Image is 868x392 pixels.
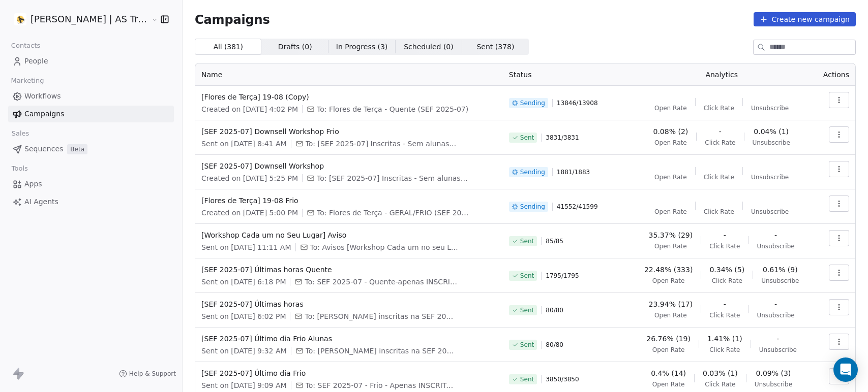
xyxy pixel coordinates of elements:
th: Actions [814,63,856,86]
span: - [774,299,777,309]
span: - [719,126,722,137]
span: Sent [520,134,534,142]
span: Open Rate [654,311,687,319]
span: Apps [24,179,42,189]
span: Open Rate [654,139,687,147]
span: 0.04% (1) [754,126,789,137]
span: [Workshop Cada um no Seu Lugar] Aviso [201,230,497,240]
span: Open Rate [652,277,685,285]
span: To: [SEF 2025-07] Inscritas - Sem alunas do JS QUENTE [317,173,469,183]
span: Tools [7,161,32,176]
a: Apps [8,176,174,192]
span: To: Avisos [Workshop Cada um no seu Lugar] INSCRITAS [310,242,463,252]
div: Open Intercom Messenger [833,357,858,382]
span: 3831 / 3831 [546,134,579,142]
span: 26.76% (19) [646,334,691,344]
span: 1.41% (1) [707,334,742,344]
span: Unsubscribe [755,380,792,388]
span: [SEF 2025-07] Downsell Workshop [201,161,497,171]
span: Created on [DATE] 5:25 PM [201,173,298,183]
span: To: Alunas inscritas na SEF 2025-07 [305,311,457,321]
span: Created on [DATE] 5:00 PM [201,208,298,218]
span: To: SEF 2025-07 - Quente-apenas INSCRITAS SEM ALUNAS [305,277,457,287]
span: 80 / 80 [546,306,563,314]
span: Sending [520,203,545,211]
span: Sent on [DATE] 6:18 PM [201,277,286,287]
span: Help & Support [129,370,176,378]
span: Scheduled ( 0 ) [404,42,454,52]
span: Sales [7,126,34,141]
span: Beta [67,144,87,154]
span: AI Agents [24,197,58,207]
span: Sent [520,306,534,314]
span: To: SEF 2025-07 - Frio - Apenas INSCRITAS SEM ALUNAS [306,380,458,390]
span: Open Rate [654,104,687,112]
a: People [8,53,174,70]
span: To: Alunas inscritas na SEF 2025-07 [306,346,458,356]
span: Click Rate [704,104,734,112]
span: Open Rate [654,242,687,250]
span: Marketing [7,73,48,88]
th: Status [503,63,630,86]
span: Open Rate [654,208,687,216]
span: 80 / 80 [546,341,563,349]
span: Click Rate [709,242,740,250]
span: [Flores de Terça] 19-08 (Copy) [201,92,497,102]
span: Sent on [DATE] 9:32 AM [201,346,287,356]
span: 1795 / 1795 [546,272,579,280]
span: Unsubscribe [759,346,797,354]
span: [SEF 2025-07] Último dia Frio [201,368,497,378]
span: Sent on [DATE] 6:02 PM [201,311,286,321]
span: 0.08% (2) [653,126,689,137]
span: 85 / 85 [546,237,563,245]
a: Help & Support [119,370,176,378]
span: Open Rate [652,346,685,354]
img: Logo%202022%20quad.jpg [14,13,26,25]
span: Click Rate [705,380,735,388]
span: Open Rate [654,173,687,181]
span: [PERSON_NAME] | AS Treinamentos [31,13,149,26]
span: 3850 / 3850 [546,375,579,383]
span: Unsubscribe [751,104,789,112]
span: Click Rate [704,208,734,216]
span: Unsubscribe [761,277,799,285]
span: Click Rate [712,277,742,285]
span: Workflows [24,91,61,102]
span: In Progress ( 3 ) [336,42,388,52]
button: [PERSON_NAME] | AS Treinamentos [12,11,144,28]
span: 41552 / 41599 [557,203,598,211]
th: Analytics [630,63,814,86]
span: 0.34% (5) [709,265,744,275]
span: - [724,299,726,309]
span: Click Rate [709,311,740,319]
span: 0.4% (14) [651,368,686,378]
a: AI Agents [8,193,174,210]
span: 0.03% (1) [703,368,738,378]
span: To: [SEF 2025-07] Inscritas - Sem alunas do JS FRIO [306,139,458,149]
a: Campaigns [8,106,174,122]
span: 0.09% (3) [756,368,791,378]
span: - [724,230,726,240]
span: [SEF 2025-07] Últimas horas Quente [201,265,497,275]
span: Created on [DATE] 4:02 PM [201,104,298,114]
span: Open Rate [652,380,685,388]
span: Sent on [DATE] 8:41 AM [201,139,287,149]
span: Unsubscribe [751,208,789,216]
span: 13846 / 13908 [557,99,598,107]
span: To: Flores de Terça - GERAL/FRIO (SEF 2025-07) [317,208,469,218]
span: 0.61% (9) [763,265,798,275]
span: Click Rate [704,173,734,181]
span: Campaigns [195,12,270,26]
span: Sent on [DATE] 9:09 AM [201,380,287,390]
span: Unsubscribe [757,311,794,319]
span: People [24,56,48,67]
span: [SEF 2025-07] Downsell Workshop Frio [201,126,497,137]
span: 23.94% (17) [649,299,693,309]
a: SequencesBeta [8,141,174,157]
span: Sent [520,237,534,245]
span: Drafts ( 0 ) [278,42,312,52]
span: Sending [520,168,545,176]
span: [Flores de Terça] 19-08 Frio [201,195,497,206]
span: Sent [520,341,534,349]
span: 22.48% (333) [644,265,693,275]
